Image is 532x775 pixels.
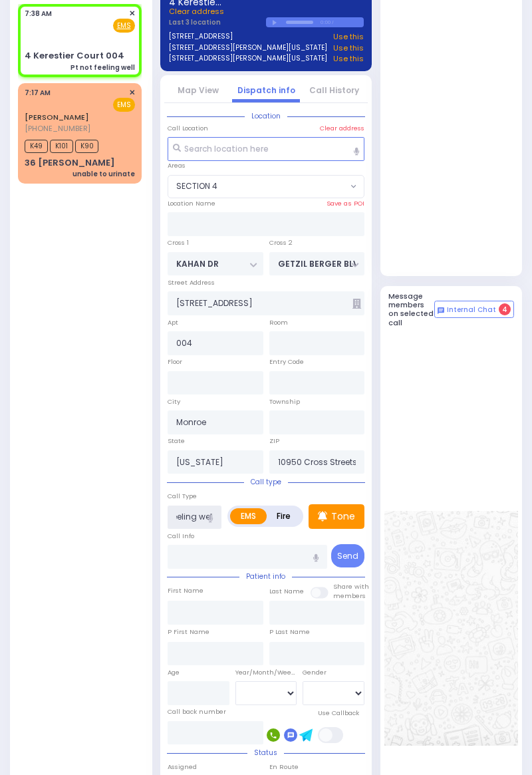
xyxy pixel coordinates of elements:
[245,111,287,121] span: Location
[25,156,115,170] div: 36 [PERSON_NAME]
[327,199,364,208] label: Save as POI
[333,591,366,600] span: members
[309,84,359,96] a: Call History
[388,292,435,327] h5: Message members on selected call
[333,53,364,65] a: Use this
[318,708,359,718] label: Use Callback
[168,278,215,287] label: Street Address
[129,87,135,98] span: ✕
[70,63,135,73] div: Pt not feeling well
[438,307,444,314] img: comment-alt.png
[169,6,224,17] span: Clear address
[333,43,364,54] a: Use this
[331,544,364,567] button: Send
[269,627,310,637] label: P Last Name
[168,199,215,208] label: Location Name
[168,357,182,367] label: Floor
[169,17,267,27] label: Last 3 location
[168,627,209,637] label: P First Name
[168,124,208,133] label: Call Location
[237,84,295,96] a: Dispatch info
[168,762,197,772] label: Assigned
[239,571,292,581] span: Patient info
[25,112,89,122] a: [PERSON_NAME]
[235,668,297,677] div: Year/Month/Week/Day
[50,140,73,153] span: K101
[117,21,131,31] u: EMS
[168,176,347,198] span: SECTION 4
[269,238,293,247] label: Cross 2
[331,510,355,524] p: Tone
[25,49,124,63] div: 4 Kerestier Court 004
[447,305,496,315] span: Internal Chat
[333,31,364,43] a: Use this
[244,477,288,487] span: Call type
[113,98,135,112] span: EMS
[303,668,327,677] label: Gender
[320,124,364,133] label: Clear address
[269,397,300,406] label: Township
[168,668,180,677] label: Age
[168,137,364,161] input: Search location here
[25,9,52,19] span: 7:38 AM
[352,299,361,309] span: Other building occupants
[25,140,48,153] span: K49
[168,532,194,541] label: Call Info
[178,84,219,96] a: Map View
[168,161,186,170] label: Areas
[499,303,511,315] span: 4
[168,707,226,716] label: Call back number
[168,586,203,595] label: First Name
[269,587,304,596] label: Last Name
[266,508,301,524] label: Fire
[176,180,217,192] span: SECTION 4
[434,301,514,318] button: Internal Chat 4
[169,43,327,54] a: [STREET_ADDRESS][PERSON_NAME][US_STATE]
[269,357,304,367] label: Entry Code
[168,397,180,406] label: City
[169,53,327,65] a: [STREET_ADDRESS][PERSON_NAME][US_STATE]
[269,318,288,327] label: Room
[25,88,51,98] span: 7:17 AM
[333,582,369,591] small: Share with
[168,318,178,327] label: Apt
[269,762,299,772] label: En Route
[168,238,189,247] label: Cross 1
[168,492,197,501] label: Call Type
[25,123,90,134] span: [PHONE_NUMBER]
[230,508,267,524] label: EMS
[129,8,135,19] span: ✕
[247,748,284,758] span: Status
[168,175,364,199] span: SECTION 4
[75,140,98,153] span: K90
[169,31,233,43] a: [STREET_ADDRESS]
[168,436,185,446] label: State
[72,169,135,179] div: unable to urinate
[269,436,279,446] label: ZIP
